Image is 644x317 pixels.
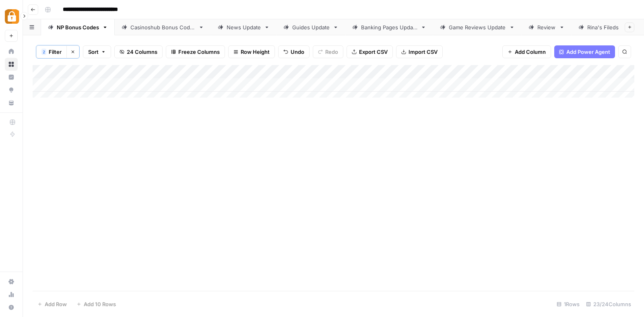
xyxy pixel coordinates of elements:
span: Add Row [45,300,67,308]
button: Add Row [33,298,72,311]
button: Undo [278,45,310,58]
div: 2 [41,49,46,55]
button: Freeze Columns [166,45,225,58]
span: Filter [49,48,62,56]
button: Add Power Agent [554,45,615,58]
button: Redo [313,45,343,58]
div: Casinoshub Bonus Codes [130,23,195,31]
a: Home [5,45,18,58]
a: Opportunities [5,84,18,96]
span: Row Height [241,48,270,56]
div: Game Reviews Update [449,23,506,31]
button: Add 10 Rows [72,298,121,311]
div: NP Bonus Codes [57,23,99,31]
span: Freeze Columns [178,48,220,56]
a: Your Data [5,96,18,109]
span: Add 10 Rows [84,300,116,308]
span: Add Power Agent [566,48,610,56]
a: Browse [5,58,18,71]
a: Review [522,19,572,35]
a: NP Bonus Codes [41,19,115,35]
button: 2Filter [36,45,66,58]
div: Review [537,23,556,31]
a: Banking Pages Update [345,19,433,35]
div: 23/24 Columns [583,298,634,311]
span: Export CSV [359,48,388,56]
button: Row Height [228,45,275,58]
button: Import CSV [396,45,443,58]
span: 24 Columns [127,48,157,56]
span: Add Column [515,48,546,56]
div: 1 Rows [553,298,583,311]
button: 24 Columns [114,45,163,58]
img: Adzz Logo [5,9,19,24]
a: Casinoshub Bonus Codes [115,19,211,35]
span: Redo [325,48,338,56]
span: Undo [291,48,304,56]
button: Help + Support [5,301,18,314]
button: Workspace: Adzz [5,6,18,27]
div: Guides Update [292,23,330,31]
a: Guides Update [277,19,345,35]
a: Insights [5,71,18,84]
a: Settings [5,275,18,288]
button: Add Column [502,45,551,58]
button: Sort [83,45,111,58]
div: Banking Pages Update [361,23,417,31]
button: Export CSV [347,45,393,58]
div: News Update [227,23,261,31]
a: Game Reviews Update [433,19,522,35]
a: Usage [5,288,18,301]
a: News Update [211,19,277,35]
span: 2 [43,49,45,55]
span: Import CSV [409,48,438,56]
span: Sort [88,48,99,56]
